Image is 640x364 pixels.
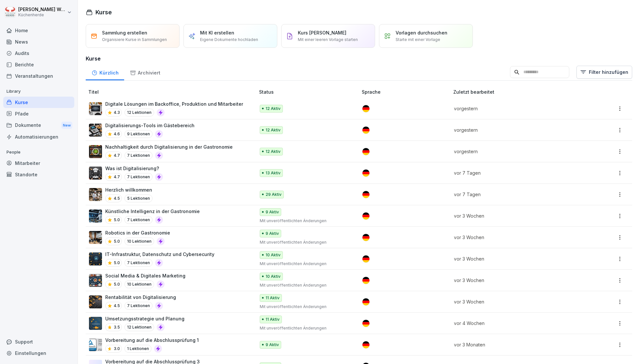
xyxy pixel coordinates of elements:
img: f6jfeywlzi46z76yezuzl69o.png [89,188,102,201]
a: News [3,36,74,47]
p: Sprache [362,88,450,95]
p: 9 Aktiv [266,231,279,236]
img: de.svg [362,255,370,263]
p: Nachhaltigkeit durch Digitalisierung in der Gastronomie [105,143,233,150]
p: 5.0 [114,260,120,266]
p: vor 3 Wochen [454,255,579,262]
p: 4.7 [114,174,120,180]
p: Mit unveröffentlichten Änderungen [260,218,351,224]
p: People [3,147,74,157]
p: 3.5 [114,324,120,330]
img: de.svg [362,105,370,112]
a: Home [3,25,74,36]
img: de.svg [362,191,370,198]
div: Veranstaltungen [3,70,74,82]
p: 7 Lektionen [124,302,153,310]
p: Rentabilität von Digitalisierung [105,294,176,301]
img: f56tjaoqzv3sbdd4hjqdf53s.png [89,252,102,265]
p: vor 3 Wochen [454,234,579,241]
p: 5.0 [114,238,120,244]
p: 10 Aktiv [266,252,281,258]
button: Filter hinzufügen [576,66,632,79]
p: vor 7 Tagen [454,191,579,198]
p: Künstliche Intelligenz in der Gastronomie [105,208,200,215]
p: vor 4 Wochen [454,320,579,327]
img: de.svg [362,234,370,241]
p: 10 Aktiv [266,274,281,279]
img: de.svg [362,169,370,177]
p: Mit KI erstellen [200,29,234,36]
p: Library [3,86,74,97]
p: Organisiere Kurse in Sammlungen [102,37,167,43]
p: 29 Aktiv [266,192,282,197]
p: vorgestern [454,105,579,112]
p: 5 Lektionen [124,195,153,202]
p: 9 Aktiv [266,209,279,215]
p: 5.0 [114,281,120,287]
p: Herzlich willkommen [105,186,153,193]
img: b4v4bxp9jqg7hrh1pj61uj98.png [89,145,102,158]
p: 11 Aktiv [266,317,280,322]
p: 5.0 [114,217,120,223]
div: Support [3,336,74,347]
p: vor 3 Wochen [454,277,579,284]
p: Titel [88,88,256,95]
div: Einstellungen [3,347,74,359]
p: Zuletzt bearbeitet [453,88,587,95]
p: Digitale Lösungen im Backoffice, Produktion und Mitarbeiter [105,101,243,107]
img: ivkgprbnrw7vv10q8ezsqqeo.png [89,209,102,222]
p: Kurs [PERSON_NAME] [298,29,346,36]
p: 12 Aktiv [266,127,281,133]
p: 11 Aktiv [266,295,280,301]
p: Umsetzungsstrategie und Planung [105,315,184,322]
a: DokumenteNew [3,119,74,131]
p: Vorbereitung auf die Abschlussprüfung 1 [105,337,199,344]
img: de.svg [362,298,370,305]
p: 4.5 [114,303,120,309]
h1: Kurse [95,8,112,17]
p: Social Media & Digitales Marketing [105,272,185,279]
p: vorgestern [454,148,579,155]
a: Berichte [3,59,74,70]
p: 1 Lektionen [124,345,152,353]
img: de.svg [362,320,370,327]
p: Digitalisierungs-Tools im Gästebereich [105,122,195,129]
img: t179n2i8kdp9plwsoozhuqvz.png [89,338,102,351]
p: Mit unveröffentlichten Änderungen [260,304,351,310]
h3: Kurse [86,55,632,62]
p: Mit unveröffentlichten Änderungen [260,261,351,267]
p: 4.3 [114,110,120,115]
p: Status [259,88,359,95]
p: 4.6 [114,131,120,137]
div: Kürzlich [86,64,124,80]
p: vor 3 Monaten [454,341,579,348]
p: 13 Aktiv [266,170,281,176]
a: Audits [3,47,74,59]
p: 4.5 [114,195,120,201]
img: y5x905sgboivdubjhbpi2xxs.png [89,167,102,180]
p: vor 7 Tagen [454,169,579,176]
p: Eigene Dokumente hochladen [200,37,258,43]
p: Robotics in der Gastronomie [105,229,170,236]
p: 12 Lektionen [124,323,154,331]
p: [PERSON_NAME] Wessel [18,7,66,12]
a: Automatisierungen [3,131,74,142]
p: Küchenherde [18,13,66,17]
a: Mitarbeiter [3,157,74,169]
p: 9 Lektionen [124,130,153,138]
p: 7 Lektionen [124,259,153,267]
p: vorgestern [454,127,579,133]
p: Starte mit einer Vorlage [396,37,440,43]
p: Mit unveröffentlichten Änderungen [260,239,351,245]
a: Pfade [3,108,74,119]
a: Archiviert [124,64,166,80]
p: 9 Aktiv [266,342,279,348]
p: 10 Lektionen [124,237,154,245]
